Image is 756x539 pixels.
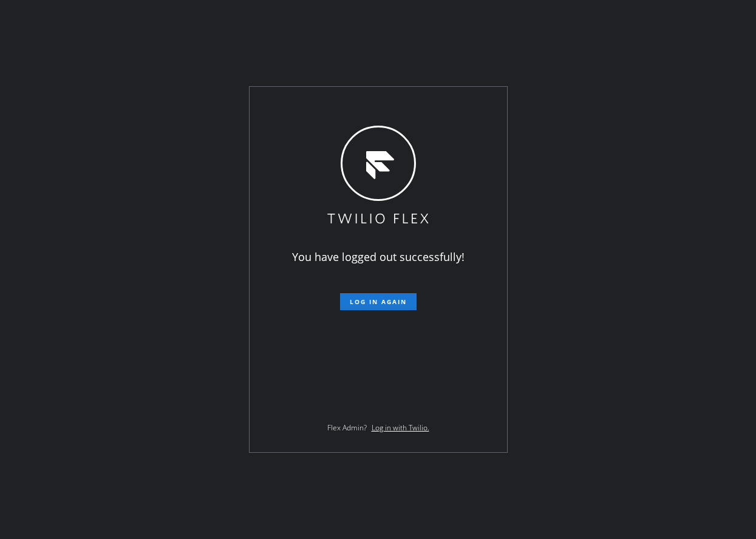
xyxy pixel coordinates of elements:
span: Flex Admin? [327,422,367,433]
span: Log in again [350,297,407,306]
span: You have logged out successfully! [292,249,465,264]
a: Log in with Twilio. [372,422,429,433]
button: Log in again [340,293,417,310]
